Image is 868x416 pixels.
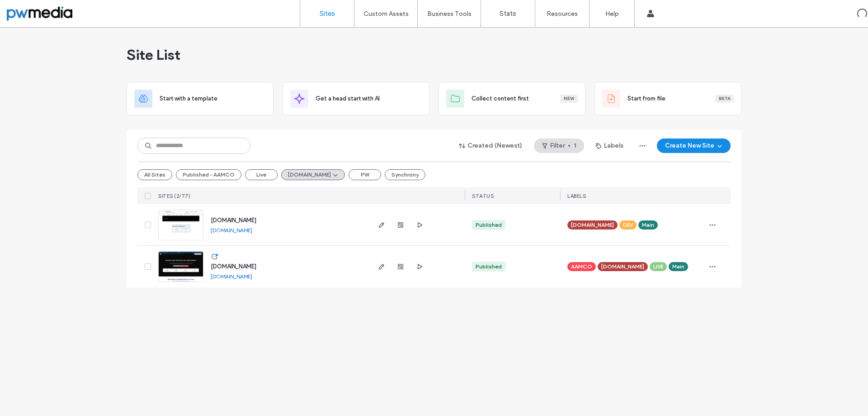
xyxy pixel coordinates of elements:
div: Published [476,263,502,271]
span: AAMCO [571,263,592,271]
span: LABELS [567,193,586,199]
span: LIVE [653,263,663,271]
button: Published - AAMCO [176,169,241,180]
div: New [560,95,578,103]
label: Custom Assets [363,10,409,18]
div: Beta [715,95,734,103]
span: SITES (2/77) [158,193,190,199]
button: Labels [588,139,632,153]
div: Published [476,221,502,229]
a: [DOMAIN_NAME] [211,263,256,270]
button: Synchrony [385,169,425,180]
button: Created (Newest) [451,139,530,153]
div: Get a head start with AI [283,82,429,115]
div: Collect content firstNew [439,82,585,115]
label: Help [605,10,619,18]
span: [DOMAIN_NAME] [601,263,644,271]
span: Get a head start with AI [316,94,380,103]
span: DEV [623,221,633,229]
span: Start from file [627,94,665,103]
button: [DOMAIN_NAME] [281,169,345,180]
span: Collect content first [472,94,529,103]
button: Create New Site [657,139,731,153]
button: All Sites [137,169,172,180]
span: Main [672,263,684,271]
label: Stats [500,10,516,18]
label: Resources [547,10,578,18]
label: Sites [320,10,335,18]
label: Business Tools [427,10,472,18]
div: Start from fileBeta [594,82,741,115]
a: [DOMAIN_NAME] [211,227,252,234]
a: [DOMAIN_NAME] [211,273,252,280]
button: Live [245,169,278,180]
span: Start with a template [160,94,217,103]
div: Start with a template [127,82,274,115]
span: STATUS [472,193,494,199]
button: PW [349,169,381,180]
span: [DOMAIN_NAME] [571,221,614,229]
a: [DOMAIN_NAME] [211,217,256,224]
span: Site List [127,46,180,64]
span: Main [642,221,654,229]
button: Filter1 [534,139,584,153]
